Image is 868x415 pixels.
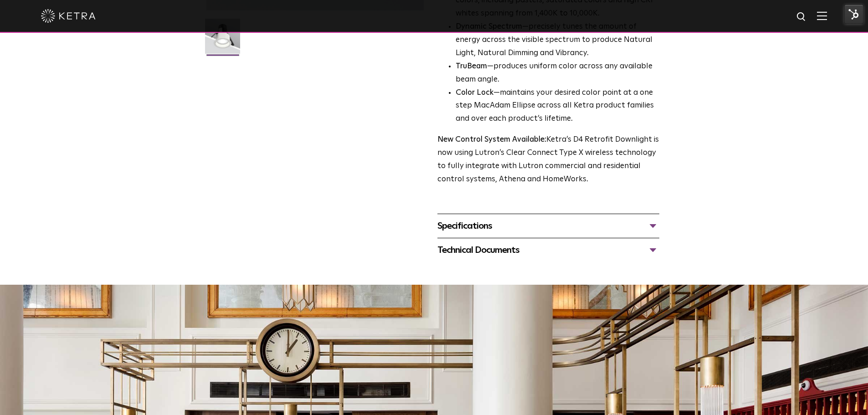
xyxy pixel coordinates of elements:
strong: Color Lock [456,89,493,97]
img: Hamburger%20Nav.svg [817,11,827,20]
img: D4R Retrofit Downlight [205,19,240,61]
strong: New Control System Available: [437,136,546,143]
div: Technical Documents [437,243,659,257]
div: Specifications [437,219,659,233]
img: search icon [796,11,807,23]
li: —produces uniform color across any available beam angle. [456,60,659,87]
p: Ketra’s D4 Retrofit Downlight is now using Lutron’s Clear Connect Type X wireless technology to f... [437,133,659,186]
li: —maintains your desired color point at a one step MacAdam Ellipse across all Ketra product famili... [456,87,659,126]
img: HubSpot Tools Menu Toggle [844,5,863,24]
strong: TruBeam [456,62,487,70]
img: ketra-logo-2019-white [41,9,96,23]
li: —precisely tunes the amount of energy across the visible spectrum to produce Natural Light, Natur... [456,20,659,60]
